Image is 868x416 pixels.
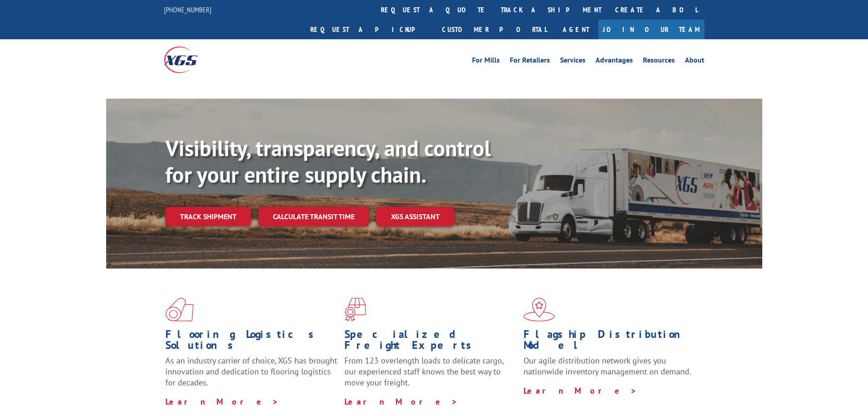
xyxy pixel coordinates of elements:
[344,355,517,396] p: From 123 overlength loads to delicate cargo, our experienced staff knows the best way to move you...
[258,207,369,226] a: Calculate transit time
[510,57,550,67] a: For Retailers
[524,329,696,355] h1: Flagship Distribution Model
[344,329,517,355] h1: Specialized Freight Experts
[344,396,458,407] a: Learn More >
[344,298,366,321] img: xgs-icon-focused-on-flooring-red
[524,298,555,321] img: xgs-icon-flagship-distribution-model-red
[435,20,554,39] a: Customer Portal
[164,5,211,14] a: [PHONE_NUMBER]
[303,20,435,39] a: Request a pickup
[524,385,637,396] a: Learn More >
[472,57,500,67] a: For Mills
[524,355,691,377] span: Our agile distribution network gives you nationwide inventory management on demand.
[560,57,586,67] a: Services
[596,57,633,67] a: Advantages
[165,329,338,355] h1: Flooring Logistics Solutions
[554,20,598,39] a: Agent
[165,396,279,407] a: Learn More >
[165,207,251,226] a: Track shipment
[643,57,675,67] a: Resources
[376,207,454,226] a: XGS ASSISTANT
[165,134,491,189] b: Visibility, transparency, and control for your entire supply chain.
[598,20,704,39] a: Join Our Team
[685,57,704,67] a: About
[165,298,194,321] img: xgs-icon-total-supply-chain-intelligence-red
[165,355,337,388] span: As an industry carrier of choice, XGS has brought innovation and dedication to flooring logistics...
